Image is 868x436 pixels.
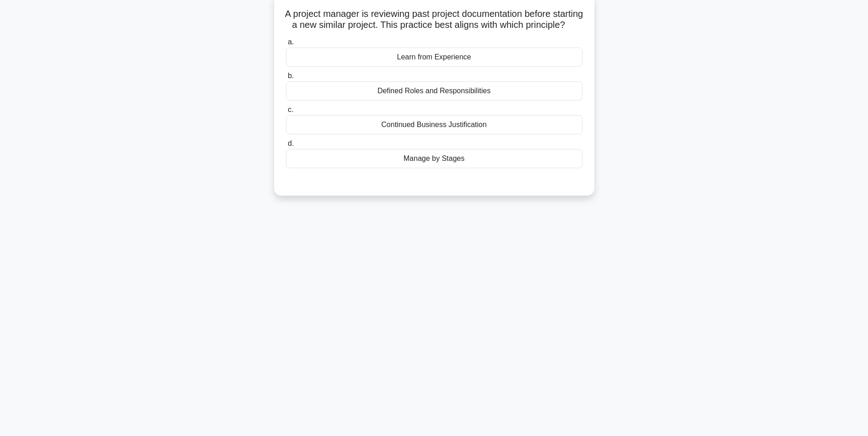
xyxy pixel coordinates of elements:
[288,139,294,147] span: d.
[286,115,582,134] div: Continued Business Justification
[286,149,582,168] div: Manage by Stages
[288,106,293,113] span: c.
[286,81,582,101] div: Defined Roles and Responsibilities
[285,8,583,31] h5: A project manager is reviewing past project documentation before starting a new similar project. ...
[288,72,294,80] span: b.
[286,48,582,67] div: Learn from Experience
[288,38,294,46] span: a.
